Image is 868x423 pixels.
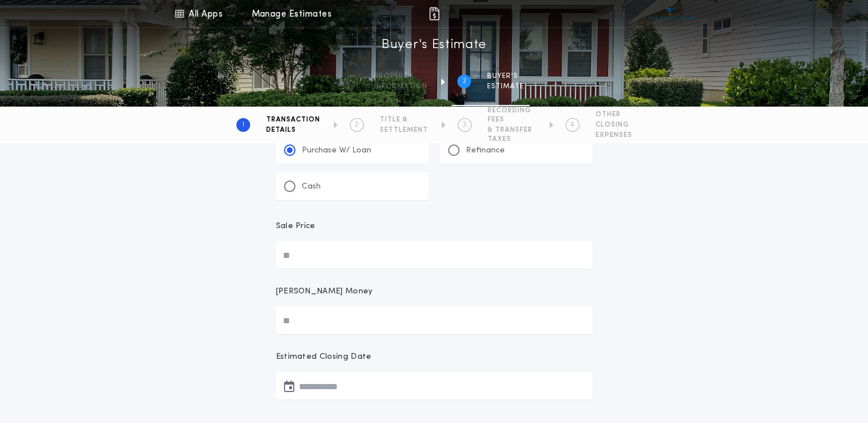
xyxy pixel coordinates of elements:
[487,72,524,81] span: BUYER'S
[462,77,466,86] h2: 2
[487,82,524,91] span: ESTIMATE
[595,131,632,140] span: EXPENSES
[466,145,505,156] p: Refinance
[380,126,428,135] span: SETTLEMENT
[570,120,574,130] h2: 4
[382,36,486,54] h1: Buyer's Estimate
[648,8,691,19] img: vs-icon
[276,351,593,363] p: Estimated Closing Date
[302,145,371,156] p: Purchase W/ Loan
[488,126,536,144] span: & TRANSFER TAXES
[302,181,321,193] p: Cash
[374,82,427,91] span: information
[276,307,593,334] input: [PERSON_NAME] Money
[488,106,536,124] span: RECORDING FEES
[276,286,373,297] p: [PERSON_NAME] Money
[276,221,316,232] p: Sale Price
[242,120,244,130] h2: 1
[276,241,593,269] input: Sale Price
[595,120,632,130] span: CLOSING
[266,115,320,124] span: TRANSACTION
[462,120,466,130] h2: 3
[355,120,359,130] h2: 2
[595,110,632,119] span: OTHER
[266,126,320,135] span: DETAILS
[380,115,428,124] span: TITLE &
[374,72,427,81] span: Property
[427,7,441,21] img: img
